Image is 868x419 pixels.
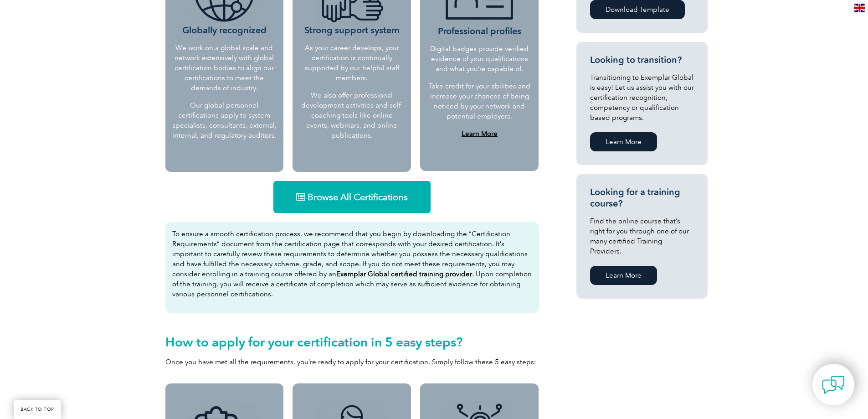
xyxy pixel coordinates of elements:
[172,229,532,299] p: To ensure a smooth certification process, we recommend that you begin by downloading the “Certifi...
[462,129,498,138] a: Learn More
[299,43,404,83] p: As your career develops, your certification is continually supported by our helpful staff members.
[273,181,431,213] a: Browse All Certifications
[165,357,539,367] p: Once you have met all the requirements, you’re ready to apply for your certification. Simply foll...
[172,43,277,93] p: We work on a global scale and network extensively with global certification bodies to align our c...
[14,400,61,419] a: BACK TO TOP
[165,335,539,349] h2: How to apply for your certification in 5 easy steps?
[854,4,865,12] img: en
[172,100,277,140] p: Our global personnel certifications apply to system specialists, consultants, external, internal,...
[822,373,845,396] img: contact-chat.png
[590,216,694,256] p: Find the online course that’s right for you through one of our many certified Training Providers.
[590,186,694,209] h3: Looking for a training course?
[308,192,408,202] span: Browse All Certifications
[590,266,657,285] a: Learn More
[336,270,472,278] a: Exemplar Global certified training provider
[590,54,694,66] h3: Looking to transition?
[590,132,657,151] a: Learn More
[590,72,694,123] p: Transitioning to Exemplar Global is easy! Let us assist you with our certification recognition, c...
[428,44,531,74] p: Digital badges provide verified evidence of your qualifications and what you’re capable of.
[428,81,531,121] p: Take credit for your abilities and increase your chances of being noticed by your network and pot...
[299,90,404,140] p: We also offer professional development activities and self-coaching tools like online events, web...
